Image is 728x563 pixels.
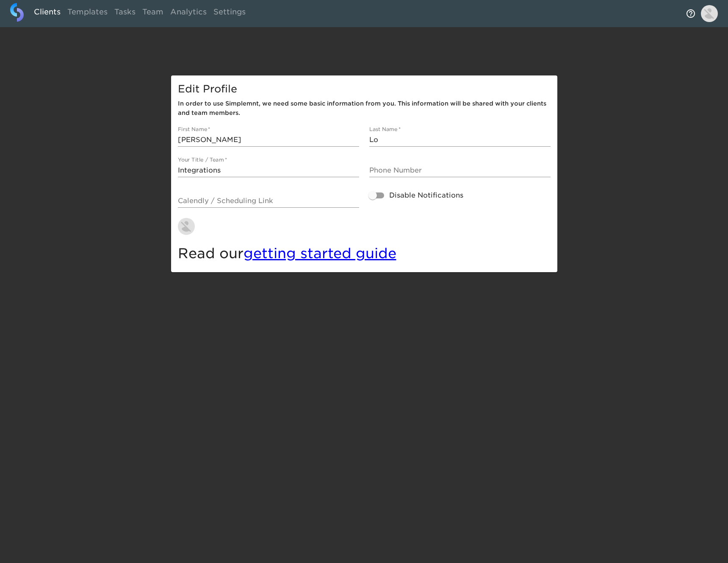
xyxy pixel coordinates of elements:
[111,3,139,24] a: Tasks
[178,157,227,162] label: Your Title / Team
[167,3,210,24] a: Analytics
[30,3,64,24] a: Clients
[173,213,200,240] button: Change Profile Picture
[178,127,210,132] label: First Name
[389,190,463,201] span: Disable Notifications
[244,245,396,262] a: getting started guide
[178,218,195,235] img: AAuE7mBAMVP-QLKT0UxcRMlKCJ_3wrhyfoDdiz0wNcS2
[64,3,111,24] a: Templates
[178,245,551,262] h4: Read our
[178,99,551,118] h6: In order to use Simplemnt, we need some basic information from you. This information will be shar...
[178,82,551,96] h5: Edit Profile
[681,3,701,24] button: notifications
[701,5,718,22] img: Profile
[10,3,24,22] img: logo
[369,127,401,132] label: Last Name
[139,3,167,24] a: Team
[210,3,249,24] a: Settings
